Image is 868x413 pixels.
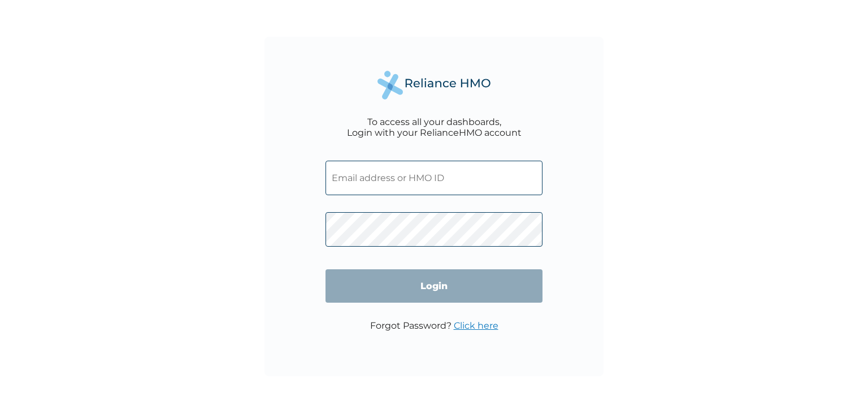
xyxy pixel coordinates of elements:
[370,320,498,331] p: Forgot Password?
[325,269,542,303] input: Login
[454,320,498,331] a: Click here
[325,161,542,195] input: Email address or HMO ID
[377,71,491,100] img: Reliance Health's Logo
[347,117,522,138] div: To access all your dashboards, Login with your RelianceHMO account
